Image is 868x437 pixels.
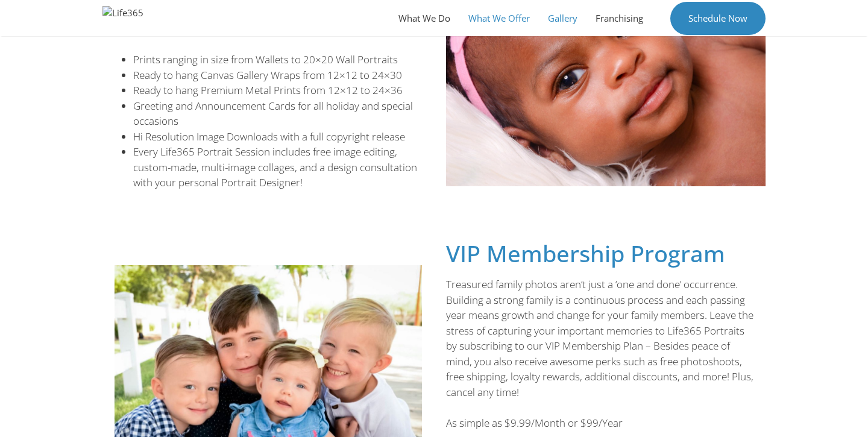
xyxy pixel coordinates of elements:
li: Ready to hang Premium Metal Prints from 12×12 to 24×36 [133,83,422,98]
li: Ready to hang Canvas Gallery Wraps from 12×12 to 24×30 [133,68,422,83]
h2: VIP Membership Program [446,242,753,265]
li: Prints ranging in size from Wallets to 20×20 Wall Portraits [133,52,422,68]
li: Every Life365 Portrait Session includes free image editing, custom-made, multi-image collages, an... [133,144,422,190]
a: Schedule Now [670,2,766,35]
li: Hi Resolution Image Downloads with a full copyright release [133,129,422,145]
p: As simple as $9.99/Month or $99/Year [446,415,753,431]
li: Greeting and Announcement Cards for all holiday and special occasions [133,98,422,129]
p: Treasured family photos aren’t just a ‘one and done’ occurrence. Building a strong family is a co... [446,277,753,400]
